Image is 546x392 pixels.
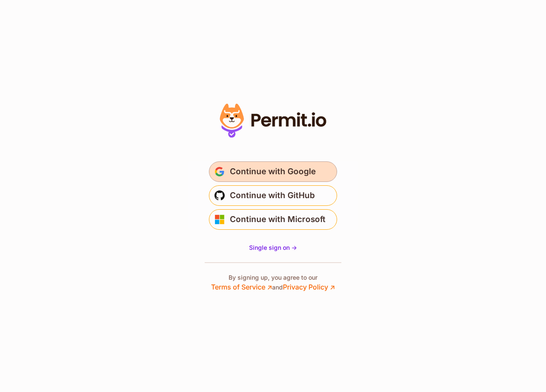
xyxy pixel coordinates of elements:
span: Continue with Microsoft [230,213,326,226]
span: Continue with GitHub [230,189,315,202]
button: Continue with Microsoft [209,209,337,230]
a: Single sign on -> [249,243,297,252]
a: Terms of Service ↗ [211,283,272,291]
span: Single sign on -> [249,244,297,251]
a: Privacy Policy ↗ [283,283,335,291]
span: Continue with Google [230,165,316,178]
button: Continue with Google [209,161,337,182]
p: By signing up, you agree to our and [211,273,335,292]
button: Continue with GitHub [209,185,337,206]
